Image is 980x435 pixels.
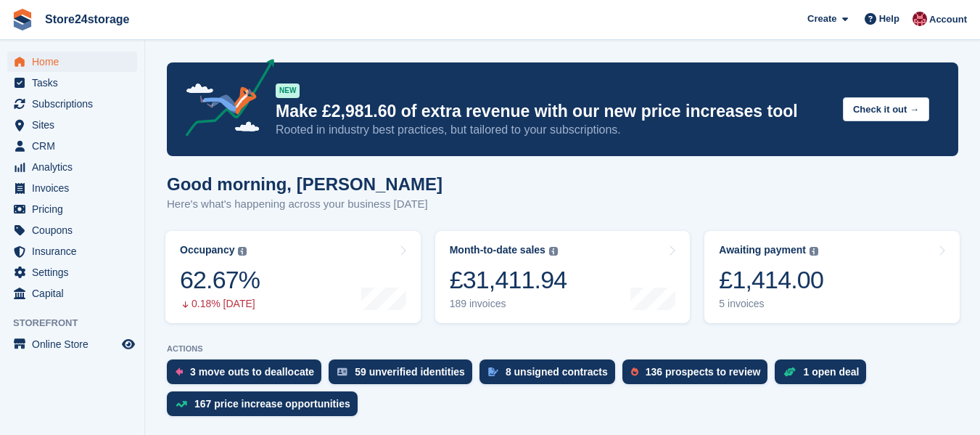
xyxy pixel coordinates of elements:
[450,265,567,295] div: £31,411.94
[32,73,119,93] span: Tasks
[719,244,806,256] div: Awaiting payment
[7,178,137,198] a: menu
[435,231,691,323] a: Month-to-date sales £31,411.94 189 invoices
[803,366,859,378] div: 1 open deal
[913,12,927,26] img: Mandy Huges
[276,101,831,122] p: Make £2,981.60 of extra revenue with our new price increases tool
[120,336,137,353] a: Preview store
[276,122,831,138] p: Rooted in industry best practices, but tailored to your subscriptions.
[176,401,187,407] img: price_increase_opportunities-93ffe204e8149a01c8c9dc8f82e8f89637d9d84a8eef4429ea346261dce0b2c0.svg
[7,334,137,354] a: menu
[180,298,260,310] div: 0.18% [DATE]
[32,94,119,114] span: Subscriptions
[12,9,33,31] img: stora-icon-8386f47178a22dfd0bd8f6a31ec36ba5ce8667c1dd55bd0f319d3a0aa187defe.svg
[929,12,967,27] span: Account
[32,136,119,156] span: CRM
[32,262,119,282] span: Settings
[32,334,119,354] span: Online Store
[32,178,119,198] span: Invoices
[622,359,775,391] a: 136 prospects to review
[7,199,137,219] a: menu
[176,367,183,376] img: move_outs_to_deallocate_icon-f764333ba52eb49d3ac5e1228854f67142a1ed5810a6f6cc68b1a99e826820c5.svg
[775,359,873,391] a: 1 open deal
[479,359,622,391] a: 8 unsigned contracts
[879,12,899,26] span: Help
[843,97,929,121] button: Check it out →
[180,244,234,256] div: Occupancy
[549,247,558,256] img: icon-info-grey-7440780725fd019a000dd9b08b2336e03edf1995a4989e88bcd33f0948082b44.svg
[238,247,247,256] img: icon-info-grey-7440780725fd019a000dd9b08b2336e03edf1995a4989e88bcd33f0948082b44.svg
[450,298,567,310] div: 189 invoices
[32,241,119,261] span: Insurance
[7,94,137,114] a: menu
[7,115,137,135] a: menu
[167,344,958,354] p: ACTIONS
[450,244,545,256] div: Month-to-date sales
[194,398,350,410] div: 167 price increase opportunities
[13,316,144,330] span: Storefront
[7,73,137,93] a: menu
[646,366,761,378] div: 136 prospects to review
[190,366,314,378] div: 3 move outs to deallocate
[355,366,465,378] div: 59 unverified identities
[704,231,960,323] a: Awaiting payment £1,414.00 5 invoices
[337,367,347,376] img: verify_identity-adf6edd0f0f0b5bbfe63781bf79b02c33cf7c696d77639b501bdc392416b5a36.svg
[32,52,119,72] span: Home
[32,199,119,219] span: Pricing
[276,84,300,98] div: NEW
[32,157,119,177] span: Analytics
[7,220,137,240] a: menu
[7,262,137,282] a: menu
[7,157,137,177] a: menu
[167,359,329,391] a: 3 move outs to deallocate
[488,367,498,376] img: contract_signature_icon-13c848040528278c33f63329250d36e43548de30e8caae1d1a13099fd9432cc5.svg
[173,59,275,142] img: price-adjustments-announcement-icon-8257ccfd72463d97f412b2fc003d46551f7dbcb40ab6d574587a9cd5c0d94...
[167,196,442,213] p: Here's what's happening across your business [DATE]
[783,367,796,377] img: deal-1b604bf984904fb50ccaf53a9ad4b4a5d6e5aea283cecdc64d6e3604feb123c2.svg
[39,7,136,31] a: Store24storage
[506,366,608,378] div: 8 unsigned contracts
[32,220,119,240] span: Coupons
[7,241,137,261] a: menu
[167,174,442,194] h1: Good morning, [PERSON_NAME]
[719,265,823,295] div: £1,414.00
[807,12,836,26] span: Create
[7,52,137,72] a: menu
[32,115,119,135] span: Sites
[329,359,479,391] a: 59 unverified identities
[165,231,421,323] a: Occupancy 62.67% 0.18% [DATE]
[7,283,137,304] a: menu
[719,298,823,310] div: 5 invoices
[180,265,260,295] div: 62.67%
[167,391,365,423] a: 167 price increase opportunities
[810,247,818,256] img: icon-info-grey-7440780725fd019a000dd9b08b2336e03edf1995a4989e88bcd33f0948082b44.svg
[32,283,119,304] span: Capital
[631,367,638,376] img: prospect-51fa495bee0391a8d652442698ab0144808aea92771e9ea1ae160a38d050c398.svg
[7,136,137,156] a: menu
